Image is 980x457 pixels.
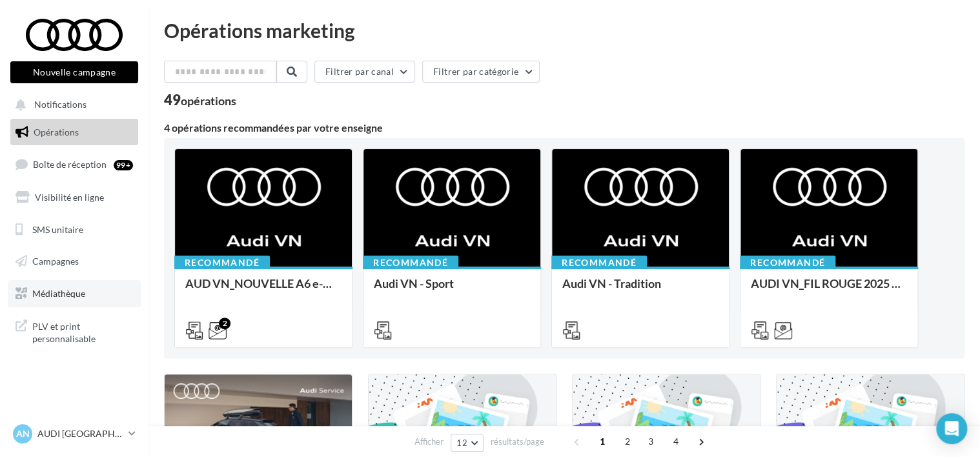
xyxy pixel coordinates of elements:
span: 4 [666,431,686,452]
span: Notifications [34,99,87,110]
div: Recommandé [174,256,270,270]
div: Audi VN - Tradition [562,277,719,303]
button: 12 [451,434,484,452]
div: Open Intercom Messenger [936,413,967,444]
a: AN AUDI [GEOGRAPHIC_DATA] [10,421,138,446]
div: Opérations marketing [164,21,965,40]
a: PLV et print personnalisable [8,312,141,350]
div: Audi VN - Sport [374,277,530,303]
span: Opérations [34,127,79,137]
span: 3 [640,431,661,452]
span: 2 [617,431,638,452]
a: Visibilité en ligne [8,184,141,211]
button: Nouvelle campagne [10,61,138,83]
button: Filtrer par canal [314,61,415,83]
span: 1 [592,431,613,452]
div: 2 [219,318,230,329]
span: AN [16,427,30,440]
div: Recommandé [740,256,835,270]
p: AUDI [GEOGRAPHIC_DATA] [37,427,123,440]
span: Médiathèque [32,288,85,299]
div: AUD VN_NOUVELLE A6 e-tron [185,277,342,303]
a: Médiathèque [8,280,141,307]
div: 4 opérations recommandées par votre enseigne [164,123,965,133]
div: 49 [164,93,236,107]
button: Filtrer par catégorie [422,61,540,83]
a: SMS unitaire [8,216,141,243]
span: Boîte de réception [33,159,107,170]
span: Afficher [414,436,444,448]
div: 99+ [114,160,133,170]
div: AUDI VN_FIL ROUGE 2025 - A1, Q2, Q3, Q5 et Q4 e-tron [751,277,907,303]
div: opérations [181,95,236,107]
a: Opérations [8,119,141,146]
span: 12 [456,438,467,448]
span: résultats/page [491,436,544,448]
span: Campagnes [32,256,79,267]
div: Recommandé [551,256,647,270]
div: Recommandé [363,256,458,270]
span: Visibilité en ligne [35,192,104,203]
a: Boîte de réception99+ [8,150,141,178]
a: Campagnes [8,248,141,275]
span: PLV et print personnalisable [32,318,133,345]
span: SMS unitaire [32,223,83,234]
